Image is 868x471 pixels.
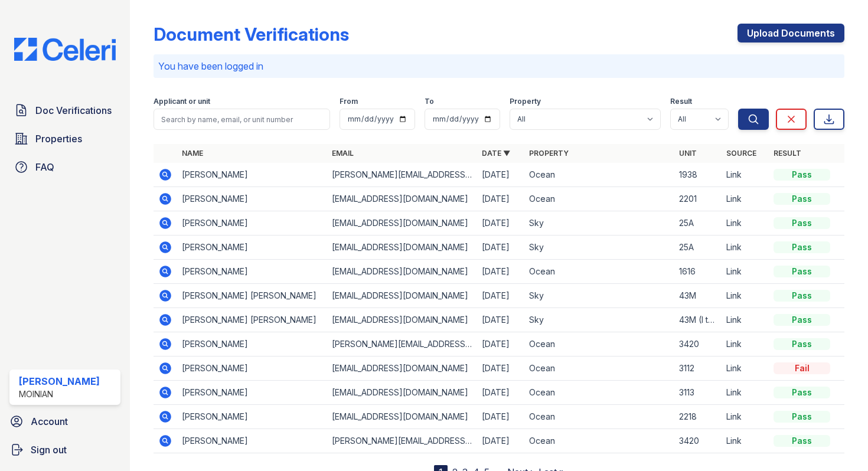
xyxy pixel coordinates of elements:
[177,284,327,308] td: [PERSON_NAME] [PERSON_NAME]
[722,356,769,381] td: Link
[738,24,844,42] a: Upload Documents
[35,132,82,146] span: Properties
[9,99,120,122] a: Doc Verifications
[722,260,769,284] td: Link
[524,284,674,308] td: Sky
[524,163,674,187] td: Ocean
[524,381,674,405] td: Ocean
[674,308,722,332] td: 43M (I think they gave me the wrong one; I’m applying for the studio in the corner)
[177,260,327,284] td: [PERSON_NAME]
[674,405,722,429] td: 2218
[722,284,769,308] td: Link
[674,260,722,284] td: 1616
[327,308,477,332] td: [EMAIL_ADDRESS][DOMAIN_NAME]
[524,260,674,284] td: Ocean
[327,260,477,284] td: [EMAIL_ADDRESS][DOMAIN_NAME]
[477,356,524,381] td: [DATE]
[722,187,769,211] td: Link
[524,211,674,235] td: Sky
[477,260,524,284] td: [DATE]
[524,429,674,453] td: Ocean
[154,24,349,45] div: Document Verifications
[774,169,830,181] div: Pass
[425,97,434,106] label: To
[524,332,674,356] td: Ocean
[327,163,477,187] td: [PERSON_NAME][EMAIL_ADDRESS][DOMAIN_NAME]
[722,429,769,453] td: Link
[177,405,327,429] td: [PERSON_NAME]
[477,211,524,235] td: [DATE]
[327,235,477,260] td: [EMAIL_ADDRESS][DOMAIN_NAME]
[154,109,330,130] input: Search by name, email, or unit number
[674,284,722,308] td: 43M
[19,374,100,388] div: [PERSON_NAME]
[774,362,830,374] div: Fail
[332,149,354,158] a: Email
[774,217,830,229] div: Pass
[774,266,830,277] div: Pass
[524,235,674,260] td: Sky
[477,235,524,260] td: [DATE]
[477,405,524,429] td: [DATE]
[5,410,125,433] a: Account
[327,187,477,211] td: [EMAIL_ADDRESS][DOMAIN_NAME]
[177,163,327,187] td: [PERSON_NAME]
[327,405,477,429] td: [EMAIL_ADDRESS][DOMAIN_NAME]
[35,160,54,174] span: FAQ
[674,429,722,453] td: 3420
[774,193,830,205] div: Pass
[327,429,477,453] td: [PERSON_NAME][EMAIL_ADDRESS][DOMAIN_NAME]
[5,38,125,61] img: CE_Logo_Blue-a8612792a0a2168367f1c8372b55b34899dd931a85d93a1a3d3e32e68fde9ad4.png
[9,155,120,179] a: FAQ
[774,241,830,253] div: Pass
[529,149,569,158] a: Property
[774,338,830,350] div: Pass
[154,97,210,106] label: Applicant or unit
[674,356,722,381] td: 3112
[477,381,524,405] td: [DATE]
[670,97,692,106] label: Result
[177,235,327,260] td: [PERSON_NAME]
[177,211,327,235] td: [PERSON_NAME]
[327,332,477,356] td: [PERSON_NAME][EMAIL_ADDRESS][DOMAIN_NAME]
[31,414,68,429] span: Account
[524,405,674,429] td: Ocean
[510,97,541,106] label: Property
[679,149,697,158] a: Unit
[674,235,722,260] td: 25A
[35,103,112,117] span: Doc Verifications
[722,235,769,260] td: Link
[674,187,722,211] td: 2201
[482,149,510,158] a: Date ▼
[177,356,327,381] td: [PERSON_NAME]
[177,187,327,211] td: [PERSON_NAME]
[477,163,524,187] td: [DATE]
[674,332,722,356] td: 3420
[327,211,477,235] td: [EMAIL_ADDRESS][DOMAIN_NAME]
[477,332,524,356] td: [DATE]
[722,381,769,405] td: Link
[327,381,477,405] td: [EMAIL_ADDRESS][DOMAIN_NAME]
[177,332,327,356] td: [PERSON_NAME]
[774,149,801,158] a: Result
[722,163,769,187] td: Link
[726,149,756,158] a: Source
[722,211,769,235] td: Link
[524,356,674,381] td: Ocean
[722,332,769,356] td: Link
[477,308,524,332] td: [DATE]
[674,211,722,235] td: 25A
[477,429,524,453] td: [DATE]
[674,381,722,405] td: 3113
[477,187,524,211] td: [DATE]
[477,284,524,308] td: [DATE]
[5,438,125,462] a: Sign out
[177,308,327,332] td: [PERSON_NAME] [PERSON_NAME]
[524,308,674,332] td: Sky
[31,443,67,457] span: Sign out
[9,127,120,151] a: Properties
[327,356,477,381] td: [EMAIL_ADDRESS][DOMAIN_NAME]
[774,314,830,326] div: Pass
[774,411,830,423] div: Pass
